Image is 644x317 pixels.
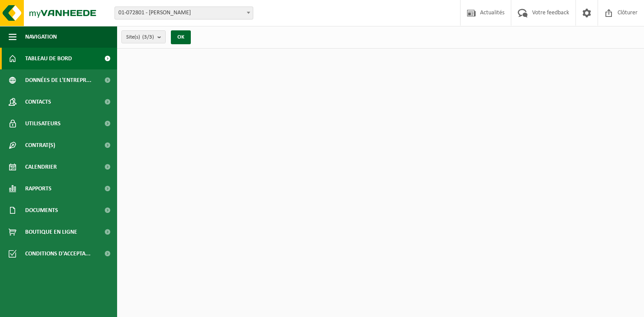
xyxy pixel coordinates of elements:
button: OK [171,30,191,44]
iframe: chat widget [4,298,145,317]
span: Contrat(s) [25,134,55,156]
span: Utilisateurs [25,113,61,134]
span: Boutique en ligne [25,221,77,243]
button: Site(s)(3/3) [121,30,166,43]
span: 01-072801 - CRAFT - LOMME [114,7,253,20]
span: Conditions d'accepta... [25,243,91,265]
span: Tableau de bord [25,48,72,69]
span: Contacts [25,91,51,113]
span: Calendrier [25,156,57,178]
span: Documents [25,199,58,221]
span: Données de l'entrepr... [25,69,92,91]
span: Navigation [25,26,57,48]
span: Site(s) [126,31,154,44]
span: Rapports [25,178,52,199]
span: 01-072801 - CRAFT - LOMME [115,7,253,19]
count: (3/3) [142,34,154,40]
